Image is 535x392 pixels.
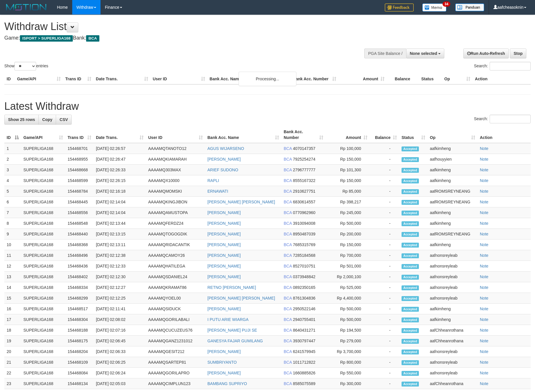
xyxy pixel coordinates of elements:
[326,165,370,175] td: Rp 101,300
[293,306,315,311] span: Copy 2950522146 to clipboard
[4,282,21,293] td: 14
[293,178,315,183] span: Copy 8555167322 to clipboard
[428,314,478,325] td: aafkimheng
[65,336,94,346] td: 154468175
[402,168,419,173] span: Accepted
[38,115,56,125] a: Copy
[428,272,478,282] td: aafnonsreyleab
[151,74,207,84] th: User ID
[326,325,370,336] td: Rp 194,500
[480,146,488,151] a: Note
[21,325,65,336] td: SUPERLIGA168
[284,285,292,290] span: BCA
[146,186,205,197] td: AAAAMQMOMSKI
[480,168,488,172] a: Note
[146,127,205,143] th: User ID: activate to sort column ascending
[14,62,36,70] select: Showentries
[339,74,387,84] th: Amount
[65,239,94,250] td: 154468368
[94,272,146,282] td: [DATE] 02:12:30
[65,325,94,336] td: 154468188
[428,175,478,186] td: aafkimheng
[402,189,419,194] span: Accepted
[428,143,478,154] td: aafkimheng
[21,207,65,218] td: SUPERLIGA168
[284,200,292,204] span: BCA
[428,293,478,304] td: aafnonsreyleab
[94,207,146,218] td: [DATE] 02:14:04
[21,293,65,304] td: SUPERLIGA168
[207,306,241,311] a: [PERSON_NAME]
[146,304,205,314] td: AAAAMQSIDUCK
[4,207,21,218] td: 7
[21,272,65,282] td: SUPERLIGA168
[474,115,531,123] label: Search:
[284,189,292,194] span: BCA
[4,229,21,239] td: 9
[207,200,275,204] a: [PERSON_NAME] [PERSON_NAME]
[207,189,228,194] a: ERNAWATI
[480,264,488,268] a: Note
[480,317,488,322] a: Note
[490,115,531,123] input: Search:
[284,328,292,332] span: BCA
[21,282,65,293] td: SUPERLIGA168
[207,360,237,365] a: SUMBRIYANTO
[326,282,370,293] td: Rp 525,000
[65,175,94,186] td: 154468599
[370,207,399,218] td: -
[21,127,65,143] th: Game/API: activate to sort column ascending
[370,314,399,325] td: -
[293,328,315,332] span: Copy 8640431271 to clipboard
[207,168,238,172] a: ARIEF SUDONO
[480,157,488,161] a: Note
[293,189,315,194] span: Copy 2910627751 to clipboard
[326,154,370,165] td: Rp 150,000
[293,317,315,322] span: Copy 2940755401 to clipboard
[65,165,94,175] td: 154468668
[326,197,370,207] td: Rp 398,217
[370,293,399,304] td: -
[21,314,65,325] td: SUPERLIGA168
[4,336,21,346] td: 19
[94,239,146,250] td: [DATE] 02:13:11
[21,197,65,207] td: SUPERLIGA168
[4,314,21,325] td: 17
[207,381,247,386] a: BAMBANG SUPRIYO
[364,49,406,58] div: PGA Site Balance /
[65,127,94,143] th: Trans ID: activate to sort column ascending
[65,314,94,325] td: 154468304
[94,282,146,293] td: [DATE] 02:12:27
[4,143,21,154] td: 1
[419,74,442,84] th: Status
[207,328,257,332] a: [PERSON_NAME] PUJI SE
[4,250,21,261] td: 11
[65,304,94,314] td: 154468517
[370,127,399,143] th: Balance: activate to sort column ascending
[428,218,478,229] td: aafkimheng
[21,218,65,229] td: SUPERLIGA168
[422,3,447,12] img: Button%20Memo.svg
[284,146,292,151] span: BCA
[370,218,399,229] td: -
[146,314,205,325] td: AAAAMQGORILABALI
[428,325,478,336] td: aafChheanrothana
[4,261,21,272] td: 12
[410,51,437,56] span: None selected
[402,211,419,215] span: Accepted
[326,186,370,197] td: Rp 85,000
[428,250,478,261] td: aafnonsreyleab
[326,293,370,304] td: Rp 4,400,000
[455,3,484,11] img: panduan.png
[4,35,351,41] h4: Game: Bank:
[207,146,244,151] a: AGUS WIJARSENO
[480,253,488,258] a: Note
[402,221,419,226] span: Accepted
[8,117,35,122] span: Show 25 rows
[478,127,531,143] th: Action
[4,175,21,186] td: 4
[293,168,315,172] span: Copy 2796777777 to clipboard
[370,186,399,197] td: -
[428,282,478,293] td: aafnonsreyleab
[402,285,419,290] span: Accepted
